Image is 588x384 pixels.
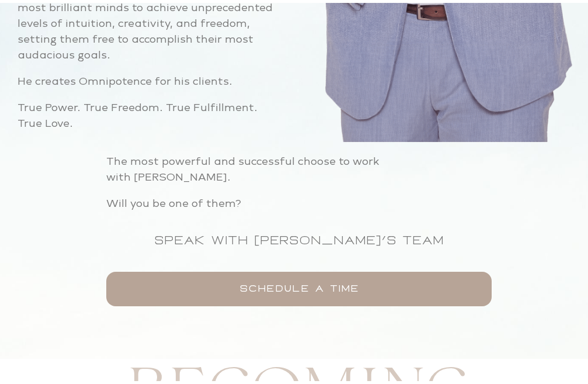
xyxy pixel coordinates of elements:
div: SPEAK WITH [PERSON_NAME]’S TEAM [106,231,492,245]
a: SCHEDULE A TIME [106,269,492,303]
p: He creates Omnipotence for his clients. [18,71,284,87]
p: The most powerful and successful choose to work with [PERSON_NAME]. [106,151,492,182]
span: SCHEDULE A TIME [239,281,359,292]
p: Will you be one of them? [106,193,492,209]
p: True Power. True Freedom. True Fulfillment. True Love. [18,97,284,129]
